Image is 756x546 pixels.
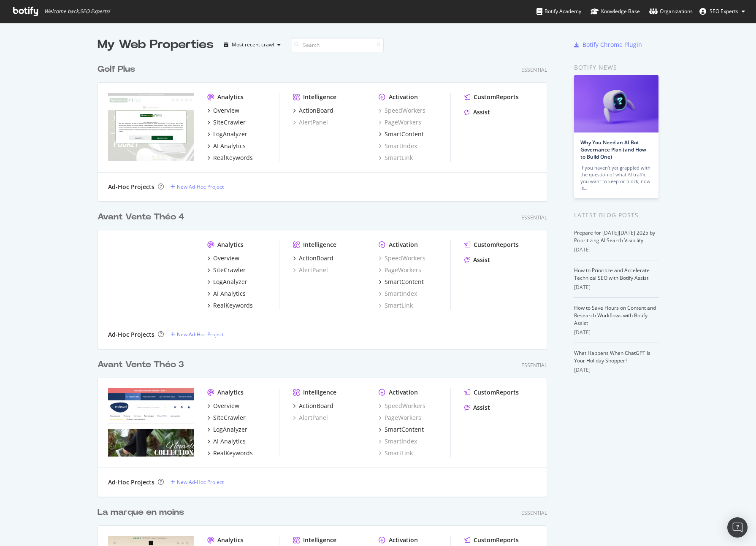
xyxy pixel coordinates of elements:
[207,402,239,410] a: Overview
[293,266,328,274] a: AlertPanel
[98,36,214,53] div: My Web Properties
[379,289,417,298] div: SmartIndex
[379,106,425,115] a: SpeedWorkers
[389,388,418,397] div: Activation
[464,108,490,116] a: Assist
[693,5,752,18] button: SEO Experts
[473,256,490,264] div: Assist
[213,106,239,115] div: Overview
[580,165,652,192] div: If you haven’t yet grappled with the question of what AI traffic you want to keep or block, now is…
[213,154,253,162] div: RealKeywords
[574,246,659,254] div: [DATE]
[177,331,224,338] div: New Ad-Hoc Project
[293,118,328,127] a: AlertPanel
[98,63,135,76] div: Golf Plus
[299,254,333,262] div: ActionBoard
[727,517,748,538] div: Open Intercom Messenger
[574,349,650,364] a: What Happens When ChatGPT Is Your Holiday Shopper?
[213,425,247,434] div: LogAnalyzer
[379,402,425,410] a: SpeedWorkers
[379,254,425,262] a: SpeedWorkers
[213,437,246,446] div: AI Analytics
[379,437,417,446] a: SmartIndex
[44,8,110,15] span: Welcome back, SEO Experts !
[379,154,413,162] a: SmartLink
[108,388,194,457] img: sunology.eu
[213,414,246,422] div: SiteCrawler
[574,304,656,327] a: How to Save Hours on Content and Research Workflows with Botify Assist
[649,7,693,16] div: Organizations
[521,362,547,369] div: Essential
[379,414,421,422] a: PageWorkers
[389,93,418,101] div: Activation
[213,449,253,457] div: RealKeywords
[207,154,253,162] a: RealKeywords
[385,425,424,434] div: SmartContent
[574,229,655,244] a: Prepare for [DATE][DATE] 2025 by Prioritizing AI Search Visibility
[464,241,519,249] a: CustomReports
[474,93,519,101] div: CustomReports
[379,266,421,274] div: PageWorkers
[207,266,246,274] a: SiteCrawler
[303,536,336,544] div: Intelligence
[207,301,253,310] a: RealKeywords
[473,403,490,412] div: Assist
[521,66,547,73] div: Essential
[293,254,333,262] a: ActionBoard
[217,388,244,397] div: Analytics
[473,108,490,116] div: Assist
[171,331,224,338] a: New Ad-Hoc Project
[574,366,659,374] div: [DATE]
[232,42,274,47] div: Most recent crawl
[217,241,244,249] div: Analytics
[379,449,413,457] a: SmartLink
[464,536,519,544] a: CustomReports
[207,130,247,138] a: LogAnalyzer
[379,425,424,434] a: SmartContent
[521,214,547,221] div: Essential
[591,7,640,16] div: Knowledge Base
[207,414,246,422] a: SiteCrawler
[108,93,194,161] img: golfplus.fr
[293,414,328,422] a: AlertPanel
[177,183,224,190] div: New Ad-Hoc Project
[98,359,184,371] div: Avant Vente Théo 3
[207,425,247,434] a: LogAnalyzer
[521,509,547,516] div: Essential
[303,93,336,101] div: Intelligence
[98,359,187,371] a: Avant Vente Théo 3
[207,106,239,115] a: Overview
[583,41,642,49] div: Botify Chrome Plugin
[108,478,154,487] div: Ad-Hoc Projects
[464,93,519,101] a: CustomReports
[379,301,413,310] a: SmartLink
[389,536,418,544] div: Activation
[207,254,239,262] a: Overview
[293,106,333,115] a: ActionBoard
[220,38,284,51] button: Most recent crawl
[574,211,659,220] div: Latest Blog Posts
[213,301,253,310] div: RealKeywords
[98,63,138,76] a: Golf Plus
[299,402,333,410] div: ActionBoard
[213,142,246,150] div: AI Analytics
[574,75,658,132] img: Why You Need an AI Bot Governance Plan (and How to Build One)
[379,118,421,127] div: PageWorkers
[177,478,224,486] div: New Ad-Hoc Project
[108,183,154,191] div: Ad-Hoc Projects
[207,289,246,298] a: AI Analytics
[474,241,519,249] div: CustomReports
[574,329,659,336] div: [DATE]
[207,449,253,457] a: RealKeywords
[389,241,418,249] div: Activation
[293,402,333,410] a: ActionBoard
[574,267,650,281] a: How to Prioritize and Accelerate Technical SEO with Botify Assist
[213,118,246,127] div: SiteCrawler
[385,130,424,138] div: SmartContent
